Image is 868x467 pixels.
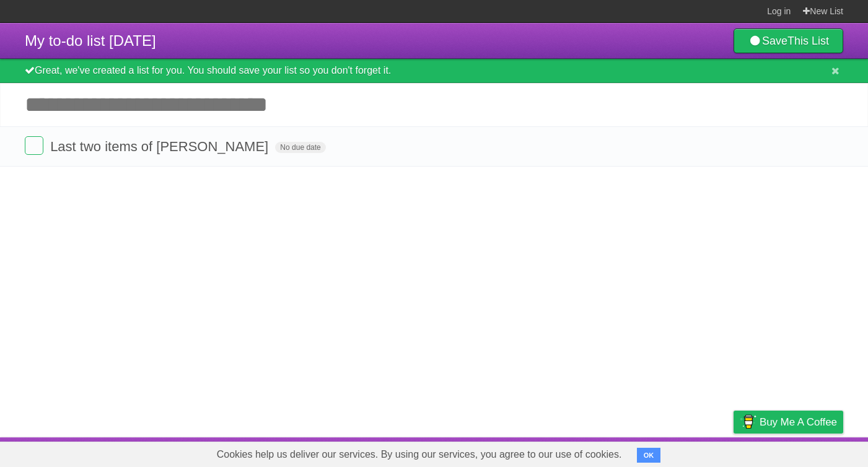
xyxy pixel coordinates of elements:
a: Terms [675,440,703,464]
span: Cookies help us deliver our services. By using our services, you agree to our use of cookies. [204,442,634,467]
a: Privacy [717,440,750,464]
a: Buy me a coffee [734,411,843,434]
button: OK [637,448,661,463]
img: Buy me a coffee [740,411,756,432]
a: Suggest a feature [765,440,843,464]
a: SaveThis List [734,28,843,53]
a: About [569,440,595,464]
b: This List [787,35,829,47]
span: Buy me a coffee [760,411,837,433]
span: Last two items of [PERSON_NAME] [50,139,271,154]
span: No due date [275,142,325,153]
a: Developers [610,440,660,464]
label: Done [25,136,43,155]
span: My to-do list [DATE] [25,32,156,49]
